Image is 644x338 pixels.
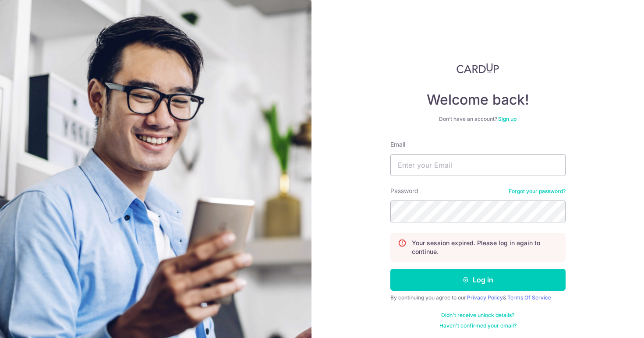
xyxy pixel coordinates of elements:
label: Email [390,140,405,149]
a: Sign up [498,116,517,122]
p: Your session expired. Please log in again to continue. [412,239,558,256]
button: Log in [390,269,566,291]
a: Haven't confirmed your email? [439,322,517,329]
h4: Welcome back! [390,91,566,109]
input: Enter your Email [390,154,566,176]
a: Privacy Policy [467,294,503,301]
img: CardUp Logo [456,63,499,74]
div: Don’t have an account? [390,116,566,123]
label: Password [390,187,418,195]
a: Didn't receive unlock details? [441,312,514,319]
div: By continuing you agree to our & [390,294,566,301]
a: Terms Of Service [507,294,551,301]
a: Forgot your password? [509,188,566,195]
